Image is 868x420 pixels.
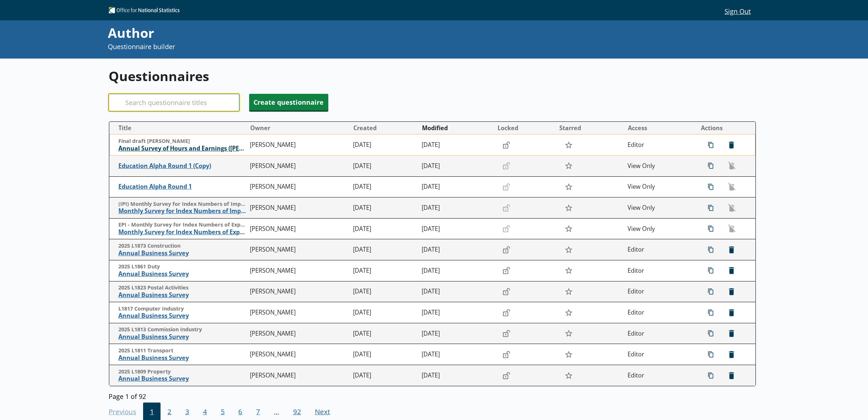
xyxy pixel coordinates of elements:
button: Star [561,201,577,215]
td: [DATE] [350,281,418,302]
td: Editor [625,281,693,302]
button: Modified [419,122,494,134]
td: Editor [625,135,693,156]
td: [PERSON_NAME] [247,156,350,177]
button: Star [561,327,577,340]
button: Star [561,222,577,236]
span: Annual Business Survey [118,333,247,341]
td: [DATE] [419,218,494,239]
p: Questionnaire builder [108,42,587,51]
span: Education Alpha Round 1 (Copy) [118,162,247,170]
span: Annual Business Survey [118,249,247,257]
td: [PERSON_NAME] [247,344,350,365]
span: L1817 Computer Industry [118,305,247,312]
span: Annual Business Survey [118,291,247,299]
button: Star [561,368,577,382]
span: Education Alpha Round 1 [118,183,247,191]
span: 2025 L1823 Postal Activities [118,284,247,291]
td: [DATE] [350,302,418,323]
td: View Only [625,156,693,177]
td: [DATE] [419,365,494,386]
span: Monthly Survey for Index Numbers of Export Prices - Price Quotation Return [118,228,247,236]
span: Annual Survey of Hours and Earnings ([PERSON_NAME]) [118,145,247,152]
div: Page 1 of 92 [109,390,757,400]
td: [PERSON_NAME] [247,135,350,156]
span: EPI - Monthly Survey for Index Numbers of Export Prices - Price Quotation Retur [118,221,247,228]
span: Final draft [PERSON_NAME] [118,138,247,145]
td: [PERSON_NAME] [247,260,350,281]
td: [DATE] [350,176,418,197]
td: Editor [625,302,693,323]
td: [DATE] [350,135,418,156]
button: Created [350,122,418,134]
button: Star [561,348,577,361]
button: Lock [499,306,514,319]
button: Owner [247,122,350,134]
td: [PERSON_NAME] [247,302,350,323]
td: [DATE] [419,156,494,177]
button: Lock [499,327,514,340]
button: Star [561,264,577,277]
button: Locked [495,122,556,134]
button: Lock [499,348,514,361]
span: Monthly Survey for Index Numbers of Import Prices - Price Quotation Return [118,207,247,215]
button: Access [625,122,693,134]
td: [PERSON_NAME] [247,218,350,239]
td: [DATE] [419,323,494,344]
button: Star [561,138,577,152]
button: Create questionnaire [249,94,328,111]
span: 2025 L1809 Property [118,368,247,375]
button: Lock [499,139,514,151]
td: [DATE] [350,156,418,177]
div: Author [108,24,587,42]
td: [DATE] [419,260,494,281]
th: Actions [693,122,755,135]
span: 2025 L1861 Duty [118,263,247,270]
td: [DATE] [350,239,418,260]
td: [DATE] [419,302,494,323]
td: Editor [625,260,693,281]
button: Lock [499,264,514,277]
button: Star [561,243,577,257]
td: [DATE] [350,323,418,344]
td: [PERSON_NAME] [247,176,350,197]
td: View Only [625,197,693,219]
td: [PERSON_NAME] [247,365,350,386]
td: View Only [625,218,693,239]
button: Star [561,180,577,194]
td: Editor [625,323,693,344]
input: Search questionnaire titles [109,94,239,111]
button: Lock [499,244,514,256]
span: (IPI) Monthly Survey for Index Numbers of Import Prices - Price Quotation Return [118,201,247,208]
td: View Only [625,176,693,197]
td: [PERSON_NAME] [247,281,350,302]
td: [DATE] [419,281,494,302]
td: [DATE] [419,239,494,260]
td: [DATE] [419,135,494,156]
span: Annual Business Survey [118,354,247,362]
td: [DATE] [350,218,418,239]
span: Annual Business Survey [118,312,247,320]
td: [PERSON_NAME] [247,197,350,219]
button: Sign Out [719,5,756,17]
td: [DATE] [350,260,418,281]
button: Lock [499,285,514,298]
td: [DATE] [419,197,494,219]
td: Editor [625,239,693,260]
span: 2025 L1813 Commission Industry [118,326,247,333]
button: Star [561,159,577,173]
h1: Questionnaires [109,67,757,85]
td: [DATE] [350,197,418,219]
button: Title [112,122,246,134]
button: Lock [499,369,514,382]
td: [DATE] [419,176,494,197]
span: 2025 L1873 Construction [118,243,247,249]
td: [DATE] [350,344,418,365]
button: Starred [556,122,624,134]
td: [DATE] [350,365,418,386]
button: Star [561,305,577,319]
td: [DATE] [419,344,494,365]
td: [PERSON_NAME] [247,239,350,260]
button: Star [561,285,577,299]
